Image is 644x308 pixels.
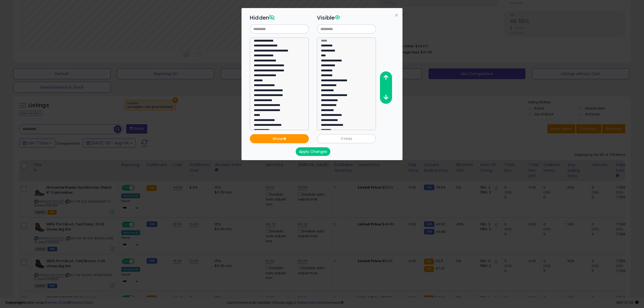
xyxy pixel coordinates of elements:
[317,14,376,22] h3: Visible
[395,11,398,19] span: ×
[250,14,309,22] h3: Hidden
[250,134,309,143] button: Show
[296,147,330,156] button: Apply Changes
[317,134,376,143] button: Hide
